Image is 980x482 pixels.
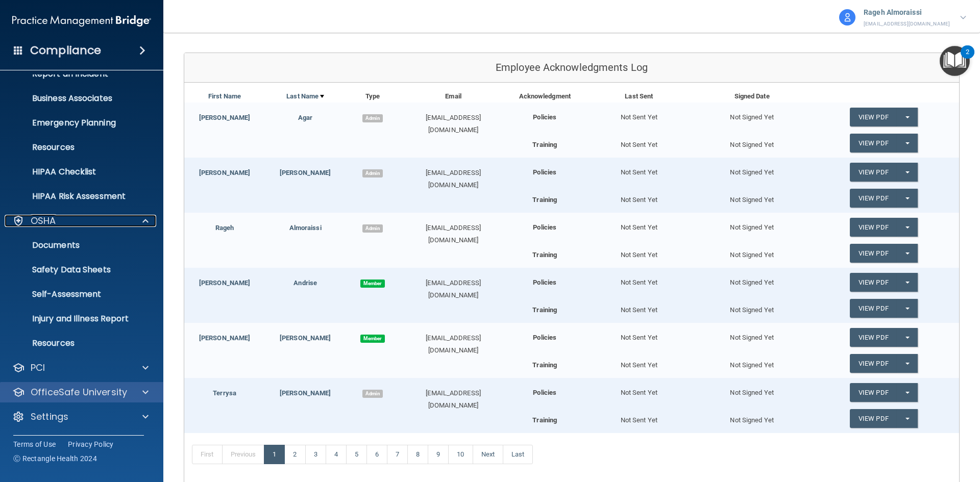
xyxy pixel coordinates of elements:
[400,90,507,103] div: Email
[7,314,146,324] p: Injury and Illness Report
[695,354,808,371] div: Not Signed Yet
[184,53,959,83] div: Employee Acknowledgments Log
[346,445,367,464] a: 5
[850,134,897,153] a: View PDF
[533,168,556,176] b: Policies
[533,113,556,121] b: Policies
[532,416,557,424] b: Training
[695,268,808,289] div: Not Signed Yet
[850,273,897,292] a: View PDF
[346,90,399,103] div: Type
[582,378,695,399] div: Not Sent Yet
[31,362,45,374] p: PCI
[582,354,695,371] div: Not Sent Yet
[582,189,695,206] div: Not Sent Yet
[264,445,285,464] a: 1
[850,189,897,208] a: View PDF
[199,334,250,342] a: [PERSON_NAME]
[448,445,473,464] a: 10
[407,445,428,464] a: 8
[7,191,146,201] p: HIPAA Risk Assessment
[31,215,56,227] p: OSHA
[298,114,312,121] a: Agar
[286,90,324,103] a: Last Name
[695,134,808,151] div: Not Signed Yet
[850,354,897,373] a: View PDF
[695,189,808,206] div: Not Signed Yet
[12,386,149,398] a: OfficeSafe University
[400,222,507,246] div: [EMAIL_ADDRESS][DOMAIN_NAME]
[199,169,250,176] a: [PERSON_NAME]
[960,16,966,19] img: arrow-down.227dba2b.svg
[695,158,808,179] div: Not Signed Yet
[7,338,146,348] p: Resources
[533,278,556,286] b: Policies
[582,299,695,316] div: Not Sent Yet
[582,213,695,234] div: Not Sent Yet
[850,163,897,182] a: View PDF
[12,215,149,227] a: OSHA
[966,52,969,65] div: 2
[532,196,557,204] b: Training
[12,411,149,423] a: Settings
[12,362,149,374] a: PCI
[7,265,146,275] p: Safety Data Sheets
[13,439,56,449] a: Terms of Use
[280,389,331,397] a: [PERSON_NAME]
[199,114,250,121] a: [PERSON_NAME]
[695,299,808,316] div: Not Signed Yet
[362,224,383,233] span: Admin
[850,409,897,428] a: View PDF
[68,439,114,449] a: Privacy Policy
[839,9,855,26] img: avatar.17b06cb7.svg
[695,213,808,234] div: Not Signed Yet
[7,118,146,128] p: Emergency Planning
[582,323,695,344] div: Not Sent Yet
[222,445,265,464] a: Previous
[582,244,695,261] div: Not Sent Yet
[400,277,507,301] div: [EMAIL_ADDRESS][DOMAIN_NAME]
[473,445,503,464] a: Next
[289,224,322,232] a: Almoraissi
[7,69,146,79] p: Report an Incident
[695,323,808,344] div: Not Signed Yet
[940,46,970,76] button: Open Resource Center, 2 new notifications
[582,409,695,426] div: Not Sent Yet
[7,289,146,299] p: Self-Assessment
[850,328,897,347] a: View PDF
[582,90,695,103] div: Last Sent
[366,445,387,464] a: 6
[582,134,695,151] div: Not Sent Yet
[326,445,347,464] a: 4
[695,244,808,261] div: Not Signed Yet
[532,251,557,259] b: Training
[582,103,695,123] div: Not Sent Yet
[280,334,331,342] a: [PERSON_NAME]
[503,445,533,464] a: Last
[362,114,383,122] span: Admin
[850,299,897,318] a: View PDF
[13,453,97,464] span: Ⓒ Rectangle Health 2024
[532,141,557,148] b: Training
[215,224,234,232] a: Rageh
[293,279,317,287] a: Andrise
[582,158,695,179] div: Not Sent Yet
[864,19,950,29] p: [EMAIL_ADDRESS][DOMAIN_NAME]
[695,103,808,123] div: Not Signed Yet
[280,169,331,176] a: [PERSON_NAME]
[7,142,146,153] p: Resources
[850,244,897,263] a: View PDF
[284,445,305,464] a: 2
[400,387,507,412] div: [EMAIL_ADDRESS][DOMAIN_NAME]
[533,389,556,396] b: Policies
[31,386,127,398] p: OfficeSafe University
[208,90,241,103] a: First Name
[695,90,808,103] div: Signed Date
[507,90,583,103] div: Acknowledgment
[360,335,385,343] span: Member
[192,445,223,464] a: First
[400,332,507,357] div: [EMAIL_ADDRESS][DOMAIN_NAME]
[7,240,146,250] p: Documents
[533,223,556,231] b: Policies
[532,306,557,314] b: Training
